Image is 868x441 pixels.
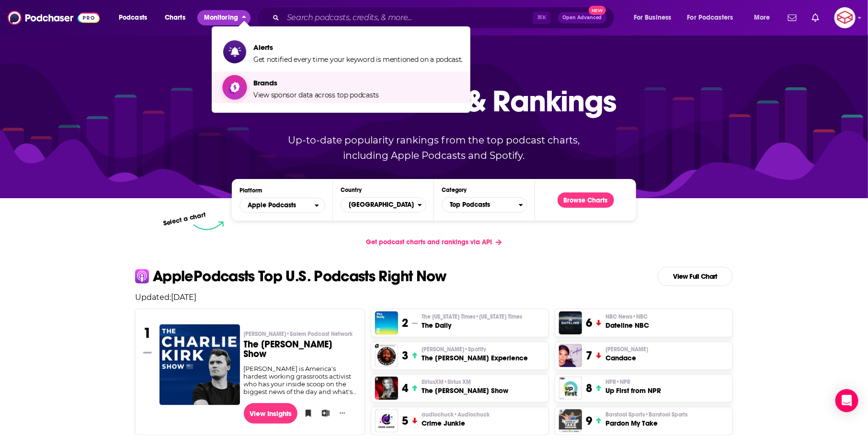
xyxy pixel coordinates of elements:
[143,324,151,342] h3: 1
[559,311,582,334] a: Dateline NBC
[153,269,446,284] p: Apple Podcasts Top U.S. Podcasts Right Now
[341,197,418,213] span: [GEOGRAPHIC_DATA]
[422,378,508,386] p: SiriusXM • Sirius XM
[605,386,661,395] h3: Up First from NPR
[687,11,733,24] span: For Podcasters
[253,78,379,87] span: Brands
[475,313,522,320] span: • [US_STATE] Times
[248,202,296,209] span: Apple Podcasts
[283,10,533,25] input: Search podcasts, credits, & more...
[834,7,856,28] img: User Profile
[784,10,800,26] a: Show notifications dropdown
[559,409,582,432] img: Pardon My Take
[375,311,398,334] img: The Daily
[319,406,328,420] button: Add to List
[244,330,357,338] p: Charlie Kirk • Salem Podcast Network
[634,11,672,24] span: For Business
[605,411,688,418] p: Barstool Sports • Barstool Sports
[253,43,463,52] span: Alerts
[586,414,592,428] h3: 9
[422,411,490,418] span: audiochuck
[8,9,100,27] img: Podchaser - Follow, Share and Rate Podcasts
[402,414,408,428] h3: 5
[127,293,741,302] p: Updated: [DATE]
[422,346,486,353] span: [PERSON_NAME]
[645,411,688,418] span: • Barstool Sports
[358,230,509,254] a: Get podcast charts and rankings via API
[244,403,298,424] a: View Insights
[244,330,357,365] a: [PERSON_NAME]•Salem Podcast NetworkThe [PERSON_NAME] Show
[301,406,311,420] button: Bookmark Podcast
[586,316,592,330] h3: 6
[422,353,528,363] h3: The [PERSON_NAME] Experience
[589,6,606,15] span: New
[422,313,522,321] span: The [US_STATE] Times
[366,238,492,246] span: Get podcast charts and rankings via API
[834,7,856,28] button: Show profile menu
[244,330,353,338] span: [PERSON_NAME]
[244,365,357,395] div: [PERSON_NAME] is America's hardest working grassroots activist who has your inside scoop on the b...
[835,389,858,412] div: Open Intercom Messenger
[194,221,224,230] img: select arrow
[605,378,661,386] p: NPR • NPR
[605,321,649,330] h3: Dateline NBC
[266,7,624,29] div: Search podcasts, credits, & more...
[559,377,582,400] a: Up First from NPR
[605,313,649,321] p: NBC News • NBC
[605,313,649,330] a: NBC News•NBCDateline NBC
[442,197,527,213] button: Categories
[558,192,614,208] button: Browse Charts
[160,324,240,405] img: The Charlie Kirk Show
[253,55,463,64] span: Get notified every time your keyword is mentioned on a podcast.
[402,381,408,395] h3: 4
[586,348,592,363] h3: 7
[616,379,630,385] span: • NPR
[605,378,661,395] a: NPR•NPRUp First from NPR
[559,344,582,367] img: Candace
[240,198,325,213] h2: Platforms
[112,10,160,25] button: open menu
[402,316,408,330] h3: 2
[286,331,353,337] span: • Salem Podcast Network
[336,408,349,418] button: Show More Button
[422,418,490,428] h3: Crime Junkie
[562,15,602,20] span: Open Advanced
[754,11,770,24] span: More
[165,11,185,24] span: Charts
[269,132,599,163] p: Up-to-date popularity rankings from the top podcast charts, including Apple Podcasts and Spotify.
[402,348,408,363] h3: 3
[375,344,398,367] img: The Joe Rogan Experience
[632,313,648,320] span: • NBC
[375,409,398,432] img: Crime Junkie
[422,411,490,428] a: audiochuck•AudiochuckCrime Junkie
[253,91,379,99] span: View sponsor data across top podcasts
[422,411,490,418] p: audiochuck • Audiochuck
[605,418,688,428] h3: Pardon My Take
[422,346,528,353] p: Joe Rogan • Spotify
[375,377,398,400] img: The Megyn Kelly Show
[533,12,550,24] span: ⌘ K
[422,378,508,395] a: SiriusXM•Sirius XMThe [PERSON_NAME] Show
[204,11,238,24] span: Monitoring
[605,313,648,321] span: NBC News
[422,313,522,330] a: The [US_STATE] Times•[US_STATE] TimesThe Daily
[135,269,149,283] img: apple Icon
[605,346,648,353] p: Candace Owens
[442,197,519,213] span: Top Podcasts
[422,313,522,321] p: The New York Times • New York Times
[605,346,648,353] span: [PERSON_NAME]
